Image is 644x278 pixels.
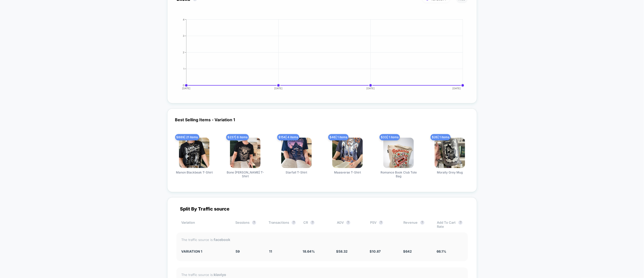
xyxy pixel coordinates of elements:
[292,221,296,225] button: ?
[435,138,465,168] img: produt
[286,171,307,175] span: Starfall T-Shirt
[183,34,184,37] tspan: 3
[458,221,463,225] button: ?
[181,273,463,277] div: The traffic source is:
[179,138,209,168] img: produt
[379,134,400,141] span: $ 33 | 1 items
[183,51,184,54] tspan: 2
[337,221,362,229] div: AOV
[383,138,414,168] img: produt
[182,87,191,90] tspan: [DATE]
[346,221,350,225] button: ?
[183,18,184,21] tspan: 4
[452,87,461,90] tspan: [DATE]
[176,206,468,212] div: Split By Traffic source
[370,221,396,229] div: PSV
[404,221,429,229] div: Revenue
[176,171,213,175] span: Manon Blackbeak T-Shirt
[236,250,240,254] span: 59
[214,273,226,277] strong: klaviyo
[420,221,424,225] button: ?
[332,138,363,168] img: produt
[252,221,256,225] button: ?
[171,18,463,94] div: CLICKS
[431,134,451,141] span: $ 26 | 1 items
[370,250,381,254] span: $ 10.87
[334,171,361,175] span: Maasverse T-Shirt
[328,134,349,141] span: $ 46 | 1 items
[269,221,296,229] div: Transactions
[281,138,312,168] img: produt
[181,250,228,254] div: Variation 1
[336,250,348,254] span: $ 58.32
[303,221,329,229] div: CR
[310,221,315,225] button: ?
[379,221,383,225] button: ?
[367,87,375,90] tspan: [DATE]
[175,134,199,141] span: $ 889 | 21 items
[403,250,412,254] span: $ 642
[269,250,272,254] span: 11
[214,238,230,242] strong: facebook
[437,250,446,254] span: 66.1 %
[437,171,463,175] span: Morally Grey Mug
[226,171,264,178] span: Bone [PERSON_NAME] T-Shirt
[437,221,463,229] div: Add To Cart Rate
[181,221,228,229] div: Variation
[379,171,418,178] span: Romance Book Club Tote Bag
[277,134,299,141] span: $ 154 | 4 items
[183,67,184,70] tspan: 1
[303,250,315,254] span: 18.64 %
[183,84,184,87] tspan: 0
[235,221,261,229] div: Sessions
[226,134,249,141] span: $ 237 | 6 items
[230,138,260,168] img: produt
[274,87,283,90] tspan: [DATE]
[181,238,463,242] div: The traffic source is:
